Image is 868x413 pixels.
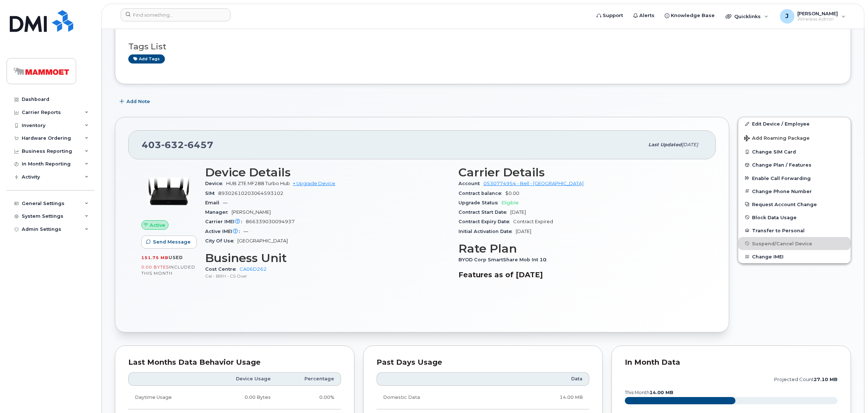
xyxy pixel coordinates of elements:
p: Cal - BRH - CS Over [205,273,450,279]
span: 632 [161,139,184,150]
span: Initial Activation Date [458,229,516,234]
th: Device Usage [207,372,277,385]
td: Daytime Usage [128,386,207,409]
a: Alerts [628,8,660,23]
div: Quicklinks [720,9,773,24]
span: [DATE] [516,229,531,234]
div: Past Days Usage [377,359,589,366]
span: Cost Centre [205,266,240,272]
span: Eligible [502,200,519,205]
td: Domestic Data [377,386,496,409]
td: 0.00 Bytes [207,386,277,409]
th: Data [496,372,589,385]
span: Account [458,181,483,186]
button: Suspend/Cancel Device [738,237,851,250]
a: + Upgrade Device [293,181,335,186]
span: Carrier IMEI [205,219,246,224]
a: Edit Device / Employee [738,117,851,130]
input: Find something... [121,8,231,21]
a: Knowledge Base [660,8,720,23]
span: Email [205,200,223,205]
button: Change SIM Card [738,145,851,158]
span: 866339030094937 [246,219,295,224]
button: Change Plan / Features [738,158,851,171]
span: Device [205,181,226,186]
span: Add Roaming Package [744,135,810,142]
th: Percentage [277,372,341,385]
span: Upgrade Status [458,200,502,205]
img: image20231002-3703462-1di5j1x.jpeg [147,169,191,213]
span: HUB ZTE MF288 Turbo Hub [226,181,290,186]
span: [PERSON_NAME] [232,209,271,215]
span: 6457 [184,139,213,150]
span: Support [603,12,623,19]
span: Send Message [153,238,191,245]
iframe: Messenger Launcher [836,381,863,408]
button: Transfer to Personal [738,224,851,237]
span: Last updated [648,142,682,147]
div: Last Months Data Behavior Usage [128,359,341,366]
span: 0.00 Bytes [141,265,169,270]
h3: Device Details [205,166,450,179]
td: 0.00% [277,386,341,409]
span: Alerts [639,12,655,19]
button: Change Phone Number [738,185,851,198]
a: Add tags [128,54,165,64]
button: Request Account Change [738,198,851,211]
tspan: 27.10 MB [814,377,838,382]
span: used [169,255,183,260]
span: Quicklinks [734,13,761,19]
tspan: 14.00 MB [649,390,673,395]
span: Manager [205,209,232,215]
button: Change IMEI [738,250,851,263]
div: In Month Data [625,359,838,366]
span: BYOD Corp SmartShare Mob Int 10 [458,257,550,262]
td: 14.00 MB [496,386,589,409]
span: J [785,12,789,21]
button: Send Message [141,236,197,249]
span: — [223,200,228,205]
a: CA06D262 [240,266,267,272]
button: Add Note [115,95,156,108]
span: 151.75 MB [141,255,169,260]
h3: Rate Plan [458,242,703,255]
a: Support [591,8,628,23]
h3: Tags List [128,42,838,51]
button: Block Data Usage [738,211,851,224]
a: 0530774954 - Bell - [GEOGRAPHIC_DATA] [483,181,583,186]
button: Add Roaming Package [738,130,851,145]
span: Wireless Admin [797,16,838,22]
span: [DATE] [682,142,698,147]
span: 403 [142,139,213,150]
span: — [244,229,248,234]
span: [DATE] [510,209,526,215]
span: Add Note [126,98,150,105]
h3: Features as of [DATE] [458,270,703,279]
span: Active [150,222,165,229]
div: Jithin [775,9,851,24]
span: Knowledge Base [671,12,715,19]
span: Contract Start Date [458,209,510,215]
span: 89302610203064593102 [218,191,283,196]
text: projected count [774,377,838,382]
h3: Business Unit [205,252,450,265]
span: Active IMEI [205,229,244,234]
span: $0.00 [505,191,519,196]
span: [PERSON_NAME] [797,11,838,16]
span: City Of Use [205,238,237,244]
button: Enable Call Forwarding [738,172,851,185]
span: Change Plan / Features [752,162,811,168]
span: [GEOGRAPHIC_DATA] [237,238,288,244]
span: Enable Call Forwarding [752,175,811,181]
span: Contract balance [458,191,505,196]
text: this month [624,390,673,395]
h3: Carrier Details [458,166,703,179]
span: Contract Expiry Date [458,219,513,224]
span: Suspend/Cancel Device [752,241,812,246]
span: Contract Expired [513,219,553,224]
span: SIM [205,191,218,196]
